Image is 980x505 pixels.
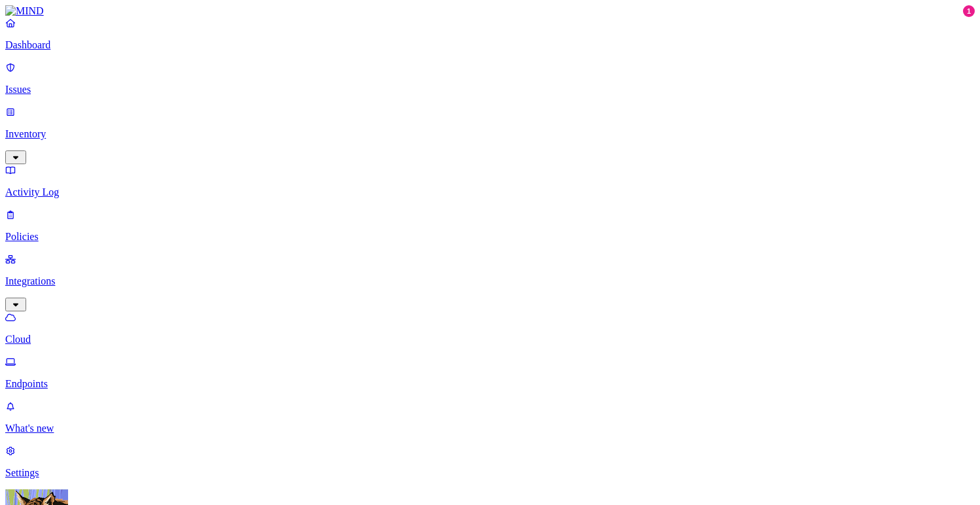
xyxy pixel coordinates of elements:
a: Endpoints [5,356,975,390]
p: Activity Log [5,186,975,198]
img: MIND [5,5,44,17]
p: Dashboard [5,39,975,51]
a: What's new [5,400,975,434]
p: What's new [5,423,975,434]
a: Dashboard [5,17,975,51]
p: Inventory [5,128,975,140]
p: Policies [5,231,975,243]
p: Endpoints [5,378,975,390]
p: Integrations [5,275,975,287]
a: Cloud [5,311,975,345]
a: Policies [5,209,975,243]
a: Activity Log [5,164,975,198]
p: Cloud [5,334,975,345]
div: 1 [963,5,975,17]
p: Settings [5,467,975,479]
p: Issues [5,84,975,96]
a: MIND [5,5,975,17]
a: Inventory [5,106,975,162]
a: Issues [5,61,975,96]
a: Settings [5,445,975,479]
a: Integrations [5,253,975,309]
